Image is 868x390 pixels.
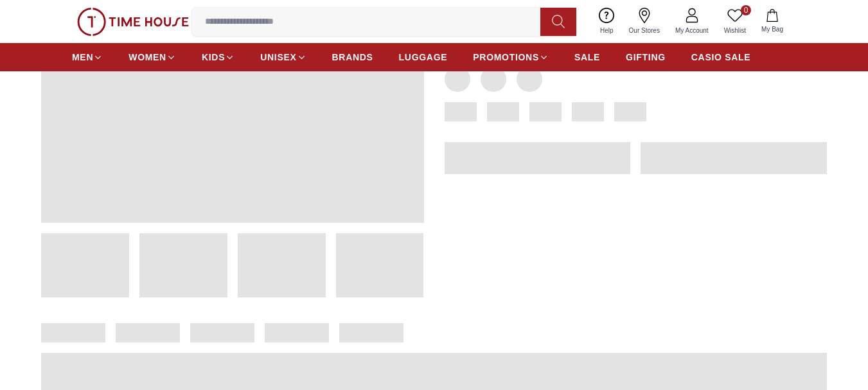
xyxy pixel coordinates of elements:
span: My Account [670,26,714,35]
a: Our Stores [621,5,668,38]
span: Wishlist [719,26,751,35]
button: My Bag [754,6,791,37]
span: WOMEN [128,51,166,64]
img: ... [77,8,189,36]
span: SALE [574,51,600,64]
span: PROMOTIONS [473,51,539,64]
a: KIDS [202,46,235,69]
span: MEN [72,51,93,64]
a: PROMOTIONS [473,46,549,69]
span: BRANDS [332,51,373,64]
a: GIFTING [626,46,666,69]
a: CASIO SALE [691,46,751,69]
span: 0 [741,5,751,15]
span: My Bag [756,24,788,34]
a: 0Wishlist [716,5,754,38]
a: UNISEX [260,46,306,69]
a: LUGGAGE [399,46,448,69]
a: Help [592,5,621,38]
a: WOMEN [128,46,176,69]
span: CASIO SALE [691,51,751,64]
span: UNISEX [260,51,296,64]
a: MEN [72,46,103,69]
a: BRANDS [332,46,373,69]
span: Our Stores [624,26,665,35]
span: Help [595,26,619,35]
span: KIDS [202,51,225,64]
span: LUGGAGE [399,51,448,64]
span: GIFTING [626,51,666,64]
a: SALE [574,46,600,69]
